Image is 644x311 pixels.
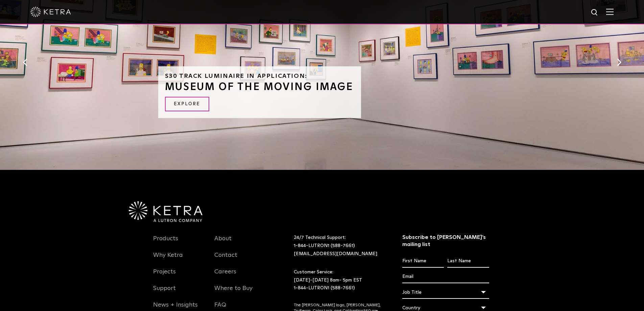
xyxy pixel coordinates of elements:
div: Job Title [402,286,489,299]
a: Projects [153,268,176,284]
h6: S30 Track Luminaire in Application: [165,73,354,79]
h3: Subscribe to [PERSON_NAME]’s mailing list [402,234,489,248]
a: Support [153,285,176,300]
p: Customer Service: [DATE]-[DATE] 8am- 5pm EST [294,268,385,292]
button: Previous [22,58,28,67]
a: Where to Buy [214,285,253,300]
a: About [214,235,232,250]
img: ketra-logo-2019-white [30,7,71,17]
h3: MUSEUM OF THE MOVING IMAGE [165,82,354,92]
a: Why Ketra [153,251,183,267]
a: [EMAIL_ADDRESS][DOMAIN_NAME] [294,251,377,256]
a: 1-844-LUTRON1 (588-7661) [294,243,355,248]
img: Ketra-aLutronCo_White_RGB [129,201,202,222]
a: Contact [214,251,237,267]
input: First Name [402,255,444,268]
button: Next [616,58,622,67]
p: 24/7 Technical Support: [294,234,385,258]
a: Explore [165,97,209,111]
input: Email [402,270,489,283]
input: Last Name [447,255,489,268]
img: search icon [591,8,599,17]
a: Careers [214,268,236,284]
img: Hamburger%20Nav.svg [606,8,614,15]
a: Products [153,235,178,250]
a: 1-844-LUTRON1 (588-7661) [294,286,355,290]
